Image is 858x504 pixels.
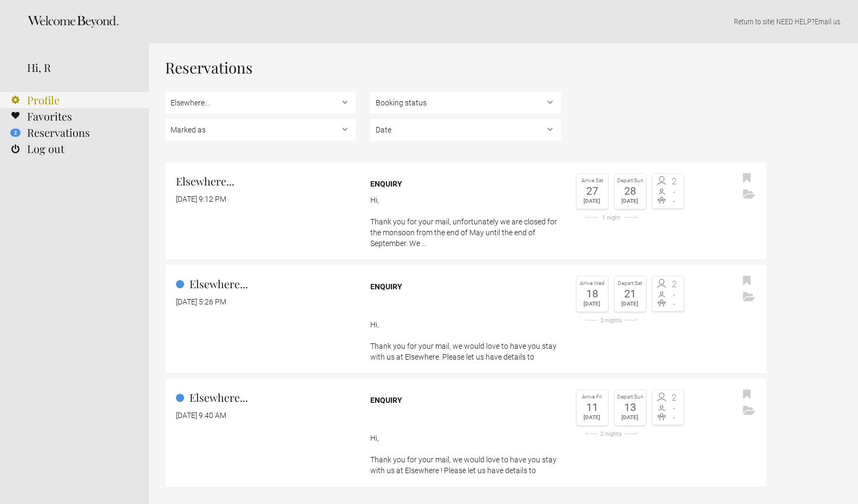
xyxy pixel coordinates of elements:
button: Bookmark [740,170,754,187]
p: Hi, Thank you for your mail, we would love to have you stay with us at Elsewhere. Please let us h... [370,297,561,362]
select: , [370,119,561,141]
select: , , [370,92,561,114]
p: Hi, Thank you for your mail, unfortunately we are closed for the monsoon from the end of May unti... [370,195,561,249]
a: Elsewhere... [DATE] 5:26 PM Enquiry Hi, Thank you for your mail, we would love to have you stay w... [165,265,766,373]
div: 3 nights [576,317,646,323]
span: 2 [668,394,681,402]
div: [DATE] [579,196,605,206]
div: Depart Sat [617,279,643,288]
a: Email us [815,17,840,26]
div: 2 nights [576,431,646,437]
div: Hi, R [27,59,133,76]
p: | NEED HELP? . [165,16,842,27]
select: , , , [165,119,356,141]
span: - [668,188,681,196]
div: 18 [579,288,605,299]
flynt-notification-badge: 2 [10,129,21,137]
div: [DATE] [617,413,643,422]
h2: Elsewhere... [176,276,356,292]
div: Arrive Wed [579,279,605,288]
span: 2 [668,177,681,186]
h1: Reservations [165,59,766,76]
div: Enquiry [370,178,561,189]
div: Arrive Fri [579,393,605,402]
button: Bookmark [740,387,754,403]
h2: Elsewhere... [176,173,356,189]
div: Depart Sun [617,393,643,402]
div: 28 [617,185,643,196]
div: 27 [579,185,605,196]
button: Archive [740,403,758,419]
button: Bookmark [740,273,754,289]
a: Return to site [734,17,773,26]
h2: Elsewhere... [176,389,356,406]
flynt-date-display: [DATE] 9:40 AM [176,411,226,420]
div: [DATE] [579,299,605,309]
flynt-date-display: [DATE] 9:12 PM [176,195,226,203]
div: Enquiry [370,281,561,292]
span: - [668,197,681,205]
span: 2 [668,280,681,289]
span: - [668,413,681,422]
a: Elsewhere... [DATE] 9:12 PM Enquiry Hi, Thank you for your mail, unfortunately we are closed for ... [165,162,766,260]
flynt-date-display: [DATE] 5:26 PM [176,297,226,306]
p: Hi, Thank you for your mail, we would love to have you stay with us at Elsewhere ! Please let us ... [370,411,561,476]
div: Enquiry [370,395,561,406]
a: Elsewhere... [DATE] 9:40 AM Enquiry Hi, Thank you for your mail, we would love to have you stay w... [165,379,766,487]
button: Archive [740,187,758,203]
div: 21 [617,288,643,299]
div: Arrive Sat [579,176,605,185]
div: 1 night [576,215,646,221]
div: Depart Sun [617,176,643,185]
button: Archive [740,289,758,306]
span: - [668,290,681,299]
div: [DATE] [617,196,643,206]
span: - [668,404,681,413]
div: 11 [579,402,605,413]
span: - [668,300,681,308]
div: [DATE] [617,299,643,309]
div: 13 [617,402,643,413]
div: [DATE] [579,413,605,422]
